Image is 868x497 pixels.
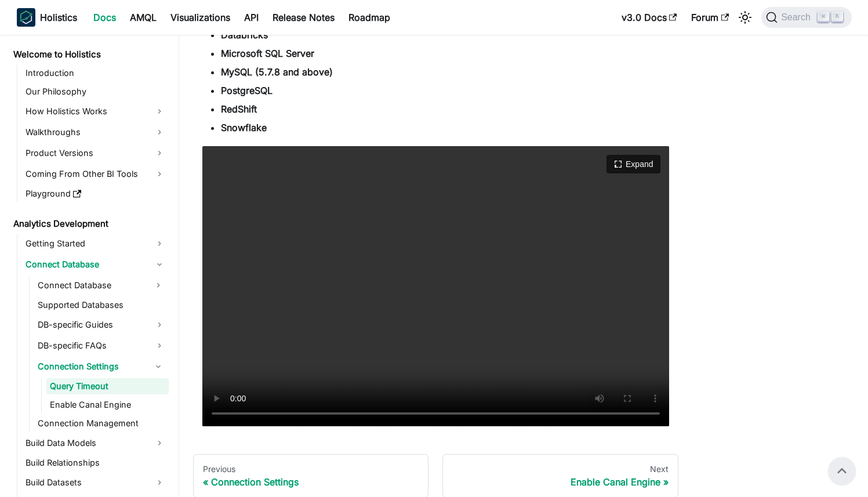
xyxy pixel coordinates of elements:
[266,8,342,27] a: Release Notes
[342,8,397,27] a: Roadmap
[148,357,169,376] button: Collapse sidebar category 'Connection Settings'
[615,8,684,27] a: v3.0 Docs
[221,103,257,115] strong: RedShift
[818,12,829,22] kbd: ⌘
[203,464,419,474] div: Previous
[17,8,35,27] img: Holistics
[221,85,273,96] strong: PostgreSQL
[452,476,669,488] div: Enable Canal Engine
[221,29,268,41] strong: Databricks
[148,276,169,295] button: Expand sidebar category 'Connect Database'
[22,186,169,202] a: Playground
[40,10,77,24] b: Holistics
[34,357,148,376] a: Connection Settings
[5,35,179,497] nav: Docs sidebar
[123,8,164,27] a: AMQL
[34,315,169,334] a: DB-specific Guides
[831,12,843,22] kbd: K
[221,66,333,78] strong: MySQL (5.7.8 and above)
[22,165,169,183] a: Coming From Other BI Tools
[203,476,419,488] div: Connection Settings
[22,434,169,452] a: Build Data Models
[778,12,818,23] span: Search
[22,84,169,100] a: Our Philosophy
[237,8,266,27] a: API
[22,473,169,492] a: Build Datasets
[221,122,267,133] strong: Snowflake
[34,336,169,355] a: DB-specific FAQs
[46,378,169,394] a: Query Timeout
[202,146,669,426] video: Your browser does not support embedding video, but you can .
[684,8,736,27] a: Forum
[34,415,169,431] a: Connection Management
[22,123,169,142] a: Walkthroughs
[22,234,169,253] a: Getting Started
[10,46,169,63] a: Welcome to Holistics
[46,397,169,413] a: Enable Canal Engine
[34,297,169,313] a: Supported Databases
[164,8,237,27] a: Visualizations
[22,255,169,274] a: Connect Database
[606,155,660,173] button: Expand video
[22,144,169,162] a: Product Versions
[221,48,314,59] strong: Microsoft SQL Server
[22,455,169,471] a: Build Relationships
[10,216,169,232] a: Analytics Development
[761,7,851,28] button: Search (Command+K)
[22,65,169,81] a: Introduction
[34,276,148,295] a: Connect Database
[22,102,169,121] a: How Holistics Works
[86,8,123,27] a: Docs
[17,8,77,27] a: HolisticsHolistics
[736,8,754,27] button: Switch between dark and light mode (currently light mode)
[452,464,669,474] div: Next
[828,457,856,485] button: Scroll back to top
